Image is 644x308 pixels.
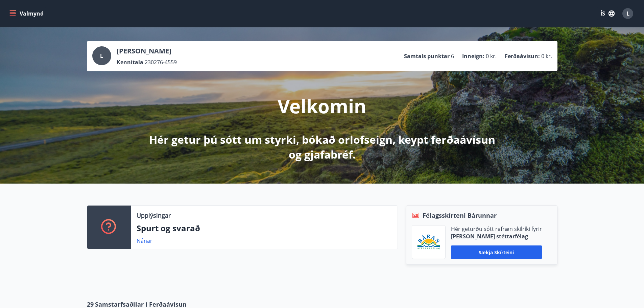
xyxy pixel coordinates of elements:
span: 0 kr. [541,52,552,60]
button: ÍS [597,7,618,20]
p: Inneign : [462,52,484,60]
p: Ferðaávísun : [505,52,540,60]
a: Nánar [137,237,152,244]
p: Hér getur þú sótt um styrki, bókað orlofseign, keypt ferðaávísun og gjafabréf. [144,132,501,162]
button: Sækja skírteini [451,245,542,259]
p: Hér geturðu sótt rafræn skilríki fyrir [451,225,542,233]
span: 6 [451,52,454,60]
span: 230276-4559 [145,58,177,66]
img: Bz2lGXKH3FXEIQKvoQ8VL0Fr0uCiWgfgA3I6fSs8.png [417,234,440,250]
span: L [100,52,103,60]
p: Velkomin [278,93,366,119]
button: menu [8,7,46,20]
p: Spurt og svarað [137,222,392,234]
p: [PERSON_NAME] stéttarfélag [451,233,542,240]
p: Upplýsingar [137,211,171,220]
p: Kennitala [117,58,143,66]
button: L [620,5,636,22]
span: L [626,10,629,17]
p: [PERSON_NAME] [117,46,177,56]
span: 0 kr. [486,52,497,60]
p: Samtals punktar [404,52,450,60]
span: Félagsskírteni Bárunnar [423,211,497,220]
